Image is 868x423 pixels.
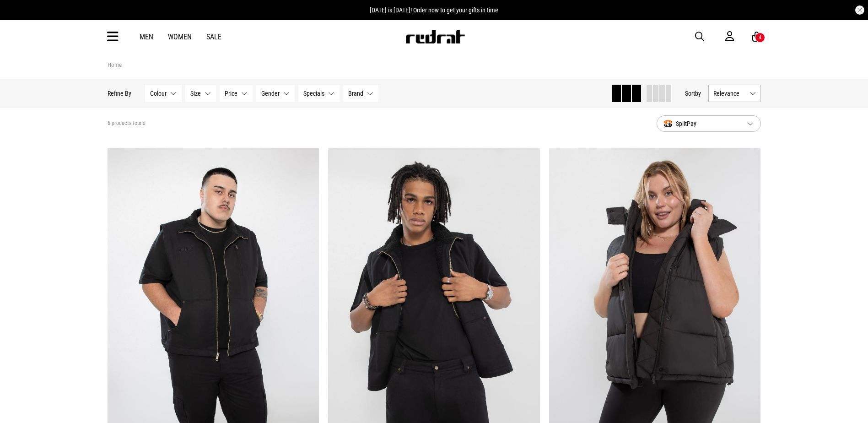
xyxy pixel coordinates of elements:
img: splitpay-icon.png [664,120,672,128]
p: Refine By [108,90,131,97]
span: [DATE] is [DATE]! Order now to get your gifts in time [370,6,498,14]
button: SplitPay [657,115,761,132]
a: Women [168,33,192,41]
span: Brand [348,90,363,97]
span: by [695,90,701,97]
button: Brand [343,85,378,102]
span: Colour [150,90,167,97]
button: Size [185,85,216,102]
button: Sortby [685,88,701,99]
img: Redrat logo [405,30,465,43]
span: Gender [261,90,280,97]
div: 4 [759,34,761,41]
button: Price [220,85,253,102]
button: Relevance [708,85,761,102]
span: Specials [303,90,324,97]
span: Price [225,90,237,97]
button: Gender [256,85,295,102]
a: Home [108,61,122,68]
span: 6 products found [108,120,146,127]
button: Colour [145,85,182,102]
span: Relevance [713,90,746,97]
button: Specials [298,85,340,102]
span: Size [190,90,201,97]
a: Men [140,33,153,41]
a: 4 [752,32,761,42]
span: SplitPay [664,118,740,129]
a: Sale [206,33,221,41]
